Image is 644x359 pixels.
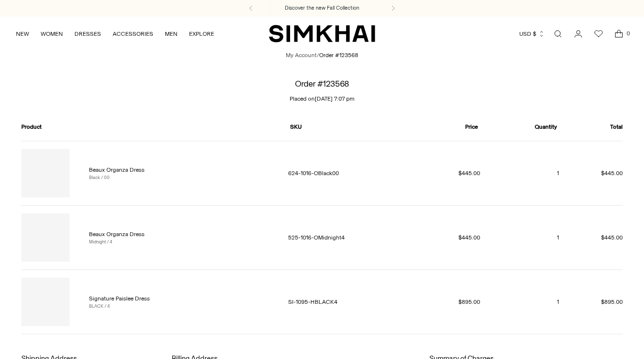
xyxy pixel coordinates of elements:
td: 1 [488,141,567,205]
td: SI-1095-HBLACK4 [280,269,417,334]
td: 525-1016-OMidnight4 [280,205,417,269]
a: Beaux Organza Dress [89,166,145,173]
a: WOMEN [41,23,63,45]
div: BLACK / 4 [89,303,150,310]
li: / [317,51,319,60]
span: 0 [624,29,632,38]
dd: $445.00 [425,169,480,178]
li: Order #123568 [319,51,358,60]
th: Total [567,122,623,141]
dd: $445.00 [425,233,480,242]
a: MEN [165,23,177,45]
h1: Order #123568 [295,79,349,88]
a: Open cart modal [609,24,629,44]
a: Discover the new Fall Collection [285,4,359,12]
a: DRESSES [74,23,101,45]
a: Wishlist [589,24,608,44]
p: Placed on [290,94,354,103]
th: Quantity [488,122,567,141]
a: My Account [286,51,317,60]
th: Price [417,122,488,141]
td: 1 [488,205,567,269]
div: Black / 00 [89,174,145,181]
td: $445.00 [567,205,623,269]
a: Open search modal [548,24,568,44]
a: Beaux Organza Dress [89,231,145,238]
td: $895.00 [567,269,623,334]
button: USD $ [519,23,545,45]
a: Go to the account page [569,24,588,44]
th: Product [21,122,280,141]
a: ACCESSORIES [113,23,153,45]
td: $445.00 [567,141,623,205]
a: Signature Paislee Dress [89,295,150,302]
a: SIMKHAI [269,24,375,43]
td: 1 [488,269,567,334]
a: NEW [16,23,29,45]
time: [DATE] 7:07 pm [315,95,354,102]
a: EXPLORE [189,23,214,45]
td: 624-1016-OBlack00 [280,141,417,205]
th: SKU [280,122,417,141]
dd: $895.00 [425,298,480,306]
div: Midnight / 4 [89,239,145,245]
